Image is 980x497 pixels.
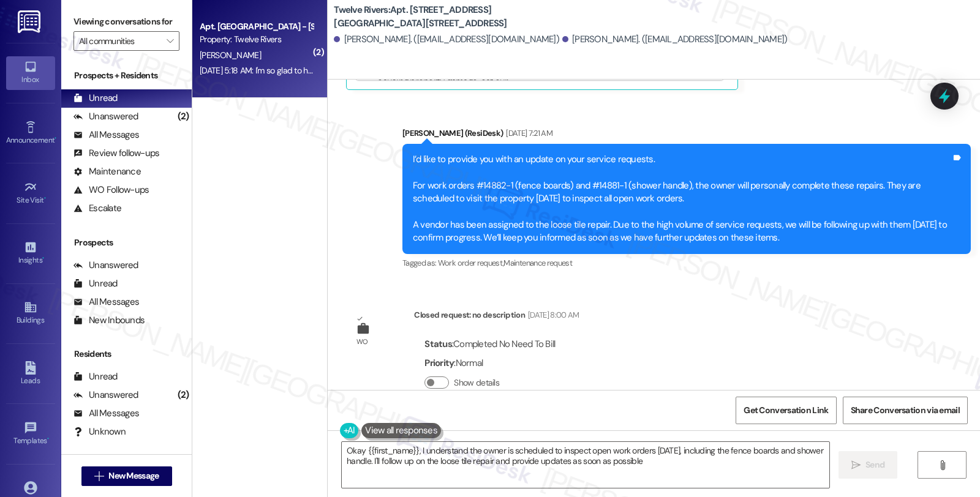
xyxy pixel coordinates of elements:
[851,460,861,470] i: 
[73,259,138,272] div: Unanswered
[736,397,836,424] button: Get Conversation Link
[175,107,192,126] div: (2)
[938,460,947,470] i: 
[865,458,884,471] span: Send
[342,442,829,488] textarea: Okay {{first_name}}, I understand the owner is scheduled to inspect open work orders [DATE], incl...
[562,33,788,46] div: [PERSON_NAME]. ([EMAIL_ADDRESS][DOMAIN_NAME])
[73,425,126,438] div: Unknown
[55,134,56,143] span: •
[61,348,192,361] div: Residents
[200,20,313,33] div: Apt. [GEOGRAPHIC_DATA] - [STREET_ADDRESS], [STREET_ADDRESS]
[79,31,160,51] input: All communities
[744,404,828,417] span: Get Conversation Link
[73,129,139,141] div: All Messages
[73,12,179,31] label: Viewing conversations for
[6,357,55,390] a: Leads
[424,357,454,369] b: Priority
[73,184,149,196] div: WO Follow-ups
[424,338,452,350] b: Status
[6,297,55,330] a: Buildings
[6,417,55,450] a: Templates •
[6,237,55,270] a: Insights •
[73,407,139,420] div: All Messages
[18,10,43,33] img: ResiDesk Logo
[81,466,172,486] button: New Message
[200,50,261,61] span: [PERSON_NAME]
[334,4,579,30] b: Twelve Rivers: Apt. [STREET_ADDRESS][GEOGRAPHIC_DATA][STREET_ADDRESS]
[73,110,138,123] div: Unanswered
[438,258,504,268] span: Work order request ,
[503,258,572,268] span: Maintenance request
[61,236,192,249] div: Prospects
[402,127,971,144] div: [PERSON_NAME] (ResiDesk)
[73,296,139,308] div: All Messages
[73,92,118,105] div: Unread
[73,165,141,178] div: Maintenance
[73,389,138,402] div: Unanswered
[851,404,960,417] span: Share Conversation via email
[73,147,159,160] div: Review follow-ups
[525,308,579,321] div: [DATE] 8:00 AM
[42,254,44,263] span: •
[200,65,776,76] div: [DATE] 5:18 AM: I'm so glad to hear the vendor contacted you! Please don't hesitate to reach out ...
[6,56,55,89] a: Inbox
[424,354,555,373] div: : Normal
[503,127,552,140] div: [DATE] 7:21 AM
[175,386,192,405] div: (2)
[414,308,579,326] div: Closed request: no description
[73,202,121,215] div: Escalate
[6,177,55,210] a: Site Visit •
[44,194,46,203] span: •
[47,435,49,443] span: •
[73,277,118,290] div: Unread
[94,471,104,481] i: 
[334,33,559,46] div: [PERSON_NAME]. ([EMAIL_ADDRESS][DOMAIN_NAME])
[356,335,368,348] div: WO
[424,335,555,354] div: : Completed No Need To Bill
[454,376,499,389] label: Show details
[167,36,173,46] i: 
[73,370,118,383] div: Unread
[108,469,159,482] span: New Message
[200,33,313,46] div: Property: Twelve Rivers
[839,451,898,479] button: Send
[843,397,968,424] button: Share Conversation via email
[61,69,192,82] div: Prospects + Residents
[413,153,951,245] div: I’d like to provide you with an update on your service requests. For work orders #14882-1 (fence ...
[73,314,145,327] div: New Inbounds
[402,254,971,272] div: Tagged as:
